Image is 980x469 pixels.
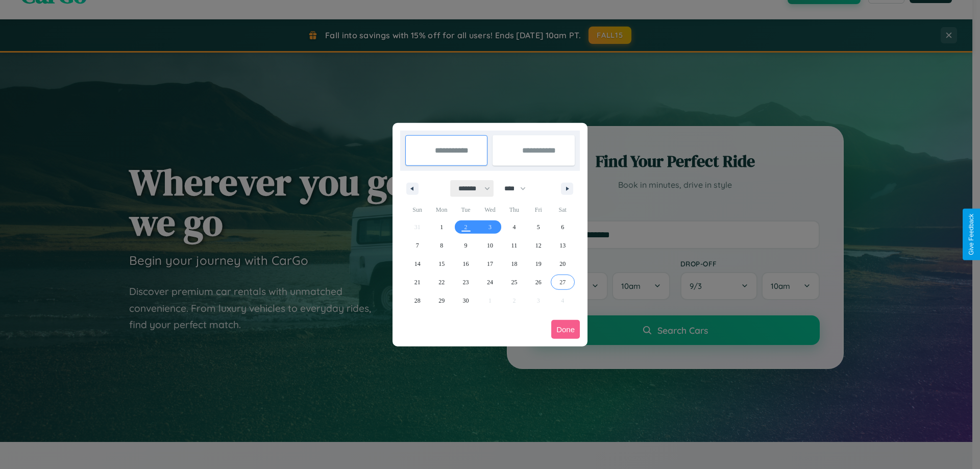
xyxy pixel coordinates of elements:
span: 29 [438,291,445,310]
span: Wed [478,202,502,218]
button: 1 [429,218,453,236]
span: 21 [414,273,421,291]
span: Thu [502,202,526,218]
span: 5 [537,218,540,236]
button: 27 [551,273,575,291]
span: Sat [551,202,575,218]
span: 1 [440,218,443,236]
button: 10 [478,236,502,255]
span: 20 [559,255,566,273]
span: 7 [416,236,419,255]
span: 24 [487,273,493,291]
button: 7 [405,236,429,255]
span: Sun [405,202,429,218]
button: 28 [405,291,429,310]
span: 18 [511,255,517,273]
span: 3 [488,218,492,236]
span: 12 [535,236,542,255]
span: 22 [438,273,445,291]
span: 28 [414,291,421,310]
button: 2 [454,218,478,236]
button: 19 [526,255,550,273]
span: Tue [454,202,478,218]
span: 11 [511,236,518,255]
div: Give Feedback [968,214,975,255]
button: 13 [551,236,575,255]
button: 16 [454,255,478,273]
span: 9 [464,236,468,255]
button: 21 [405,273,429,291]
button: 4 [502,218,526,236]
span: Fri [526,202,550,218]
span: 4 [512,218,516,236]
button: 25 [502,273,526,291]
button: 15 [429,255,453,273]
span: 19 [535,255,542,273]
button: 3 [478,218,502,236]
span: 26 [535,273,542,291]
span: 8 [440,236,443,255]
button: 6 [551,218,575,236]
button: 24 [478,273,502,291]
button: 23 [454,273,478,291]
span: 6 [561,218,564,236]
span: Mon [429,202,453,218]
span: 23 [463,273,469,291]
button: 12 [526,236,550,255]
button: 20 [551,255,575,273]
span: 13 [559,236,566,255]
button: 14 [405,255,429,273]
button: 22 [429,273,453,291]
button: 26 [526,273,550,291]
button: 9 [454,236,478,255]
span: 10 [487,236,493,255]
span: 17 [487,255,493,273]
button: 18 [502,255,526,273]
button: 30 [454,291,478,310]
span: 25 [511,273,517,291]
button: 5 [526,218,550,236]
span: 16 [463,255,469,273]
button: 8 [429,236,453,255]
button: 11 [502,236,526,255]
span: 2 [464,218,468,236]
span: 27 [559,273,566,291]
button: 29 [429,291,453,310]
span: 30 [463,291,469,310]
span: 14 [414,255,421,273]
span: 15 [438,255,445,273]
button: Done [551,320,580,339]
button: 17 [478,255,502,273]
